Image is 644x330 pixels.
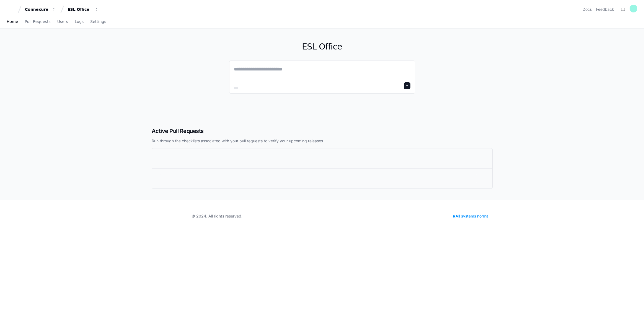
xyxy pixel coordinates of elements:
h1: ESL Office [229,42,415,52]
div: ESL Office [68,7,91,12]
a: Users [57,15,68,28]
h2: Active Pull Requests [152,127,493,135]
span: Pull Requests [25,20,50,23]
span: Settings [90,20,106,23]
span: Logs [75,20,84,23]
a: Settings [90,15,106,28]
button: ESL Office [65,4,101,14]
p: Run through the checklists associated with your pull requests to verify your upcoming releases. [152,138,493,144]
span: Home [7,20,18,23]
button: Feedback [596,7,614,12]
div: Connexure [25,7,49,12]
div: © 2024. All rights reserved. [192,213,242,219]
a: Logs [75,15,84,28]
a: Pull Requests [25,15,50,28]
a: Docs [583,7,592,12]
a: Home [7,15,18,28]
span: Users [57,20,68,23]
button: Connexure [23,4,58,14]
div: All systems normal [449,212,493,220]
